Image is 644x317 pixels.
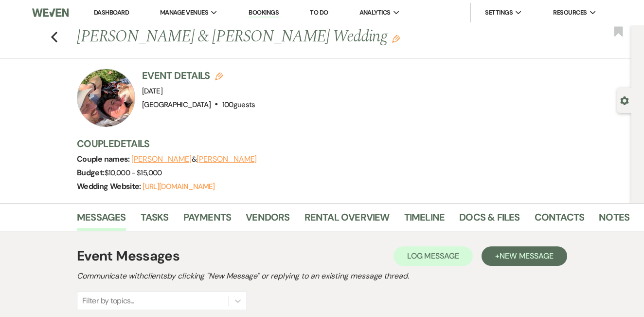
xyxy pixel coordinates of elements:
span: [DATE] [142,86,162,96]
a: Payments [183,209,232,231]
a: [URL][DOMAIN_NAME] [143,182,215,191]
span: Log Message [407,251,459,261]
button: +New Message [482,246,567,266]
a: Rental Overview [304,209,390,231]
span: Resources [553,8,587,18]
span: & [131,154,257,164]
span: $10,000 - $15,000 [105,168,162,178]
h3: Event Details [142,69,255,82]
span: Manage Venues [160,8,208,18]
span: Couple names: [77,154,131,164]
a: To Do [310,8,328,17]
a: Vendors [246,209,289,231]
button: Open lead details [620,95,629,105]
button: [PERSON_NAME] [131,155,192,163]
a: Messages [77,209,126,231]
span: New Message [500,251,554,261]
a: Notes [599,209,629,231]
button: Log Message [394,246,473,266]
a: Dashboard [94,8,129,17]
h2: Communicate with clients by clicking "New Message" or replying to an existing message thread. [77,270,567,282]
h1: Event Messages [77,246,179,266]
span: Analytics [359,8,391,18]
h1: [PERSON_NAME] & [PERSON_NAME] Wedding [77,25,513,49]
a: Timeline [404,209,445,231]
span: [GEOGRAPHIC_DATA] [142,100,211,110]
h3: Couple Details [77,137,622,150]
div: Filter by topics... [82,295,134,307]
a: Contacts [535,209,585,231]
img: Weven Logo [32,2,69,23]
a: Docs & Files [459,209,519,231]
a: Tasks [141,209,169,231]
span: Wedding Website: [77,181,143,191]
button: [PERSON_NAME] [197,155,257,163]
span: Settings [485,8,513,18]
button: Edit [392,34,400,43]
span: Budget: [77,168,105,178]
a: Bookings [249,8,279,18]
span: 100 guests [222,100,255,110]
